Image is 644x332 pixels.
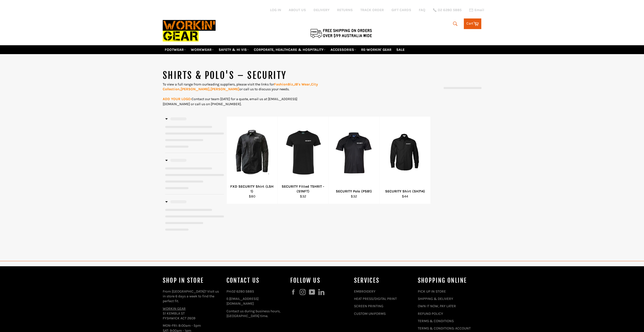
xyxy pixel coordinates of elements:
[189,45,216,54] a: WORKWEAR
[418,312,443,316] a: REFUND POLICY
[163,306,186,311] a: WORKIN GEAR
[226,309,285,319] p: Contact us during business hours, [GEOGRAPHIC_DATA] time.
[163,69,322,82] h1: SHIRTS & POLO'S – security
[309,28,373,38] img: Flat $9.95 shipping Australia wide
[181,87,210,91] a: [PERSON_NAME]
[354,276,413,285] h4: services
[226,117,278,204] a: FXD SECURITY Shirt (LSH 1) - Workin' Gear FXD SECURITY Shirt (LSH 1) $80
[359,45,393,54] a: RE-WORKIN' GEAR
[226,289,285,294] p: PH:
[332,194,376,199] div: $32
[354,312,386,316] a: CUSTOM UNIFORMS
[354,289,376,294] a: EMBROIDERY
[163,82,207,86] span: To view a full range from our
[233,128,271,177] img: FXD SECURITY Shirt (LSH 1) - Workin' Gear
[418,297,453,301] a: SHIPPING & DELIVERY
[281,184,325,194] div: SECURITY Fitted TSHRIT - (S1NFT)
[328,45,358,54] a: ACCESSORIES
[290,276,349,285] h4: Follow us
[252,45,328,54] a: CORPORATE, HEALTHCARE & HOSPITALITY
[281,194,325,199] div: $32
[230,184,274,194] div: FXD SECURITY Shirt (LSH 1)
[328,117,380,204] a: SECURITY Polo (PS81) - Workin' Gear SECURITY Polo (PS81) $32
[230,194,274,199] div: $80
[163,97,192,101] strong: ADD YOUR LOGO:
[226,297,259,306] a: [EMAIL_ADDRESS][DOMAIN_NAME]
[360,8,384,12] a: TRACK ORDER
[294,82,310,86] a: JB's Wear
[383,194,427,199] div: $44
[418,319,454,323] a: TERMS & CONDITIONS
[419,8,425,12] a: FAQ
[354,297,397,301] a: HEAT PRESS/DIGITAL PRINT
[163,97,297,106] span: Contact our team [DATE] for a quote, email us at [EMAIL_ADDRESS][DOMAIN_NAME] or call us on [PHON...
[433,8,462,12] a: 02 6280 5885
[289,8,306,12] a: ABOUT US
[438,8,462,12] span: 02 6280 5885
[288,82,293,86] a: Biz
[418,276,476,285] h4: SHOPPING ONLINE
[332,189,376,194] div: SECURITY Polo (PS81)
[474,8,484,12] span: Email
[391,8,411,12] a: GIFT CARDS
[394,45,407,54] a: SALE
[469,8,484,12] a: Email
[314,8,329,12] a: DELIVERY
[418,289,446,294] a: PICK UP IN STORE
[379,117,430,204] a: SECURITY Shirt (SH714) - Workin' Gear SECURITY Shirt (SH714) $44
[232,289,254,294] a: 02 6280 5885
[163,276,221,285] h4: Shop In Store
[163,306,221,321] p: 51 KEMBLA ST FYSHWICK ACT 2609
[270,8,281,12] a: Log in
[274,82,288,86] a: Fashion
[226,276,285,285] h4: Contact Us
[284,128,322,177] img: SECURITY Fitted TSHRIT - (S1NFT) - Workin' Gear
[226,296,285,306] p: E:
[211,87,239,91] a: [PERSON_NAME]
[335,130,373,175] img: SECURITY Polo (PS81) - Workin' Gear
[163,16,216,45] img: Workin Gear leaders in Workwear, Safety Boots, PPE, Uniforms. Australia's No.1 in Workwear
[383,189,427,194] div: SECURITY Shirt (SH714)
[337,8,353,12] a: RETURNS
[464,18,481,29] a: Cart
[354,304,383,308] a: SCREEN PRINTING
[277,117,328,204] a: SECURITY Fitted TSHRIT - (S1NFT) - Workin' Gear SECURITY Fitted TSHRIT - (S1NFT) $32
[418,304,456,308] a: OWN IT NOW, PAY LATER
[163,45,188,54] a: FOOTWEAR
[217,45,251,54] a: SAFETY & HI VIS
[163,82,322,92] p: leading suppliers, please visit the links for or call us to discuss your needs.
[386,130,424,174] img: SECURITY Shirt (SH714) - Workin' Gear
[163,289,221,304] p: From [GEOGRAPHIC_DATA]? Visit us in store 6 days a week to find the perfect fit.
